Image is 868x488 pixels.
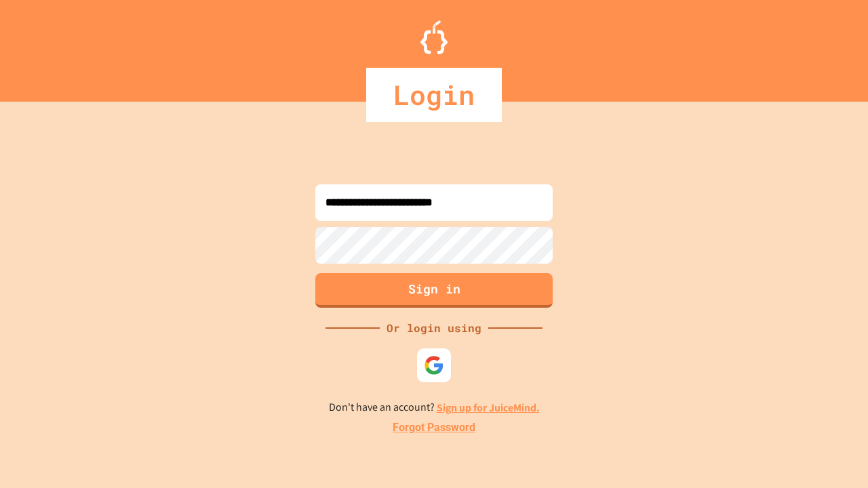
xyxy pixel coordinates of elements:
div: Or login using [380,320,488,336]
img: google-icon.svg [424,355,444,375]
p: Don't have an account? [329,399,540,416]
a: Sign up for JuiceMind. [437,401,540,415]
div: Login [366,68,502,122]
img: Logo.svg [420,20,448,54]
a: Forgot Password [393,420,475,436]
button: Sign in [315,273,553,308]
